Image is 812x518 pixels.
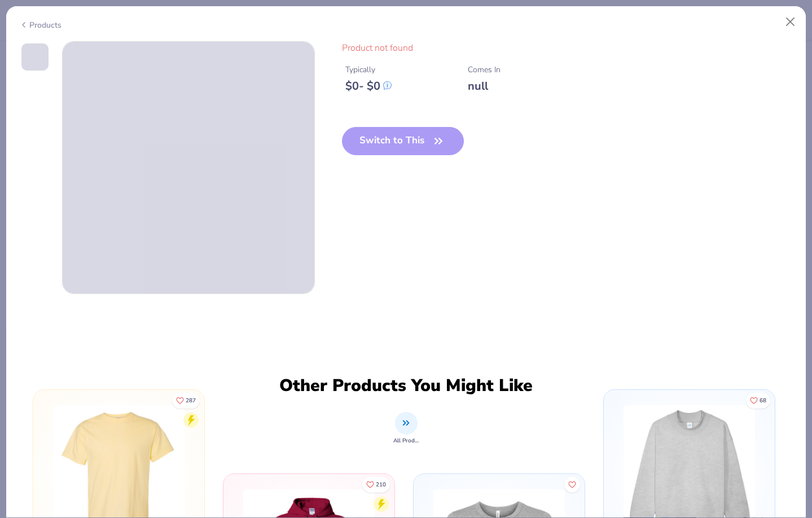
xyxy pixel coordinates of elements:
div: $ 0 - $ 0 [345,79,392,93]
button: filter button [393,412,419,445]
button: Like [746,393,770,409]
button: Like [362,477,390,493]
div: Other Products You Might Like [273,376,540,396]
span: Product not found [342,42,413,54]
span: 210 [376,482,386,488]
img: All Products Image [400,416,412,429]
div: Typically [345,64,392,76]
div: null [468,79,501,93]
span: 68 [760,398,766,403]
button: Like [564,477,580,493]
div: filter for All Products [393,412,419,445]
span: 287 [186,398,196,403]
button: Like [172,393,200,409]
div: Products [19,19,62,31]
div: Comes In [468,64,501,76]
button: Close [780,11,801,33]
span: All Products [393,437,419,445]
